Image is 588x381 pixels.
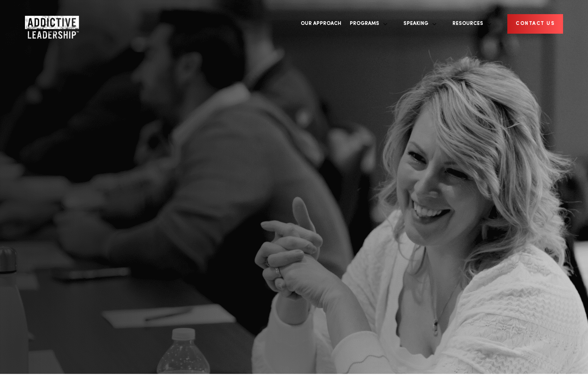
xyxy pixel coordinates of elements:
[296,8,346,39] a: Our Approach
[507,14,563,34] a: CONTACT US
[399,8,437,39] a: Speaking
[25,16,75,32] a: Home
[448,8,492,39] a: Resources
[346,8,388,39] a: Programs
